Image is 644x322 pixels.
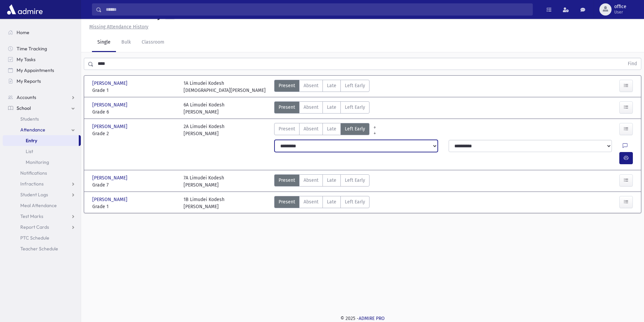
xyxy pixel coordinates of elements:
[345,82,365,89] span: Left Early
[3,54,81,65] a: My Tasks
[304,82,318,89] span: Absent
[89,24,148,30] u: Missing Attendance History
[3,135,79,146] a: Entry
[92,130,177,137] span: Grade 2
[92,196,129,203] span: [PERSON_NAME]
[279,177,295,184] span: Present
[279,125,295,132] span: Present
[3,114,81,124] a: Students
[20,192,48,198] span: Student Logs
[136,33,170,52] a: Classroom
[92,33,116,52] a: Single
[3,211,81,222] a: Test Marks
[3,92,81,103] a: Accounts
[17,78,41,84] span: My Reports
[5,3,44,16] img: AdmirePro
[87,24,148,30] a: Missing Attendance History
[92,203,177,210] span: Grade 1
[20,116,39,122] span: Students
[327,82,336,89] span: Late
[17,67,54,73] span: My Appointments
[92,108,177,116] span: Grade 6
[17,56,35,63] span: My Tasks
[3,43,81,54] a: Time Tracking
[3,189,81,200] a: Student Logs
[3,178,81,189] a: Infractions
[3,103,81,114] a: School
[3,200,81,211] a: Meal Attendance
[274,80,369,94] div: AttTypes
[345,198,365,205] span: Left Early
[92,174,129,181] span: [PERSON_NAME]
[20,224,49,230] span: Report Cards
[3,232,81,243] a: PTC Schedule
[184,174,224,189] div: 7A Limudei Kodesh [PERSON_NAME]
[274,123,369,137] div: AttTypes
[274,196,369,210] div: AttTypes
[327,198,336,205] span: Late
[3,65,81,76] a: My Appointments
[3,146,81,157] a: List
[20,202,57,208] span: Meal Attendance
[614,9,626,15] span: User
[92,123,129,130] span: [PERSON_NAME]
[345,125,365,132] span: Left Early
[624,58,641,70] button: Find
[274,174,369,189] div: AttTypes
[20,181,44,187] span: Infractions
[92,181,177,189] span: Grade 7
[184,80,266,94] div: 1A Limudei Kodesh [DEMOGRAPHIC_DATA][PERSON_NAME]
[304,125,318,132] span: Absent
[327,125,336,132] span: Late
[3,27,81,38] a: Home
[184,196,224,210] div: 1B Limudei Kodesh [PERSON_NAME]
[20,246,58,252] span: Teacher Schedule
[20,170,47,176] span: Notifications
[279,198,295,205] span: Present
[3,168,81,178] a: Notifications
[304,198,318,205] span: Absent
[304,104,318,111] span: Absent
[20,127,45,133] span: Attendance
[20,235,49,241] span: PTC Schedule
[26,159,49,165] span: Monitoring
[327,104,336,111] span: Late
[92,101,129,108] span: [PERSON_NAME]
[102,3,532,16] input: Search
[184,123,224,137] div: 2A Limudei Kodesh [PERSON_NAME]
[26,148,33,154] span: List
[279,82,295,89] span: Present
[92,87,177,94] span: Grade 1
[3,157,81,168] a: Monitoring
[3,222,81,232] a: Report Cards
[92,80,129,87] span: [PERSON_NAME]
[17,94,36,100] span: Accounts
[3,243,81,254] a: Teacher Schedule
[279,104,295,111] span: Present
[3,124,81,135] a: Attendance
[345,104,365,111] span: Left Early
[17,29,29,35] span: Home
[92,315,633,322] div: © 2025 -
[304,177,318,184] span: Absent
[26,138,37,144] span: Entry
[20,213,43,219] span: Test Marks
[327,177,336,184] span: Late
[184,101,224,116] div: 6A Limudei Kodesh [PERSON_NAME]
[274,101,369,116] div: AttTypes
[116,33,136,52] a: Bulk
[17,46,47,52] span: Time Tracking
[3,76,81,86] a: My Reports
[17,105,31,111] span: School
[614,4,626,9] span: office
[345,177,365,184] span: Left Early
